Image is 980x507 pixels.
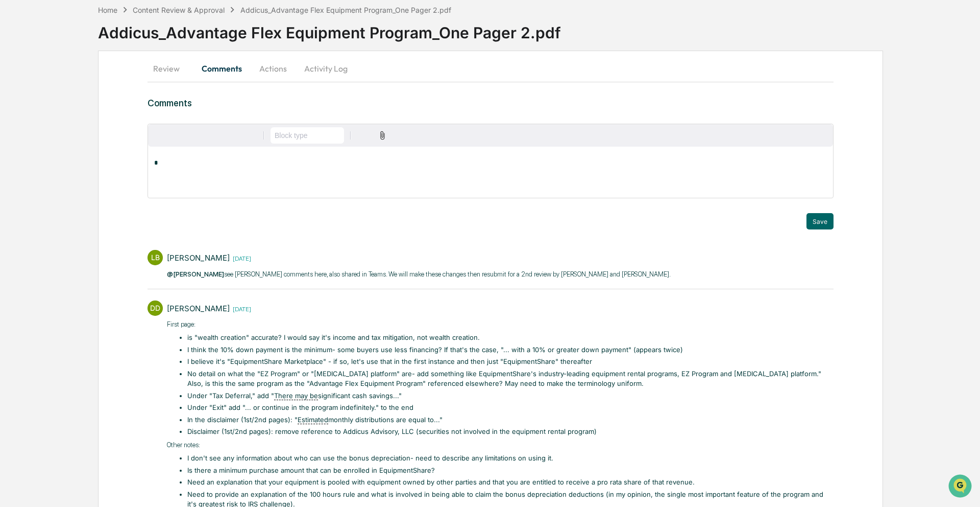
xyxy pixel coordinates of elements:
div: Addicus_Advantage Flex Equipment Program_One Pager 2.pdf [98,15,980,42]
li: Is there a minimum purchase amount that can be enrolled in EquipmentShare? [187,466,834,476]
span: @[PERSON_NAME] [167,270,224,278]
li: In the disclaimer (1st/2nd pages): " monthly distributions are equal to..." [187,415,834,425]
li: Under "Tax Deferral," add " significant cash savings..." [187,391,834,401]
p: First page: [167,319,834,330]
u: There may be [274,391,318,400]
li: No detail on what the "EZ Program" or "[MEDICAL_DATA] platform" are- add something like Equipment... [187,369,834,389]
h3: Comments [148,98,834,108]
button: Italic [169,127,186,144]
div: We're available if you need us! [35,88,129,97]
input: Clear [27,47,168,57]
button: Block type [271,127,344,144]
button: Attach files [374,129,391,143]
li: is "wealth creation" accurate? I would say it's income and tax mitigation, not wealth creation. ​ [187,333,834,343]
div: 🖐️ [10,130,18,138]
div: LB [148,250,163,265]
button: Actions [250,56,296,81]
u: Estimated [298,416,328,424]
div: Addicus_Advantage Flex Equipment Program_One Pager 2.pdf [240,6,451,14]
li: Need an explanation that your equipment is pooled with equipment owned by other parties and that ... [187,477,834,488]
p: How can we help? [10,21,186,38]
img: 1746055101610-c473b297-6a78-478c-a979-82029cc54cd1 [10,78,29,97]
span: Pylon [102,173,124,181]
a: 🖐️Preclearance [6,125,70,143]
li: Under "Exit" add "... or continue in the program indefinitely." to the end [187,403,834,413]
p: Other notes: [167,440,834,450]
a: 🔎Data Lookup [6,144,68,163]
div: 🗄️ [74,130,82,138]
time: Tuesday, August 26, 2025 at 8:43:58 AM CDT [230,304,251,313]
li: I don't see any information about who can use the bonus depreciation- need to describe any limita... [187,453,834,464]
button: Start new chat [174,81,186,94]
button: Comments [193,56,250,81]
div: DD [148,301,163,316]
time: Tuesday, August 26, 2025 at 11:05:26 AM CDT [230,253,251,262]
iframe: Open customer support [947,473,975,501]
p: see [PERSON_NAME] comments here, also shared in Teams. We will make these changes then resubmit f... [167,269,672,280]
li: I believe it's "EquipmentShare Marketplace" - if so, let's use that in the first instance and the... [187,357,834,367]
div: Content Review & Approval [133,6,225,14]
div: secondary tabs example [148,56,834,81]
div: 🔎 [10,149,18,157]
div: [PERSON_NAME] [167,304,230,313]
div: [PERSON_NAME] [167,253,230,263]
a: Powered byPylon [72,173,124,181]
span: Attestations [84,129,127,139]
span: Data Lookup [20,148,64,158]
a: 🗄️Attestations [70,125,131,143]
div: Start new chat [35,78,167,88]
button: Bold [153,127,169,144]
button: Underline [186,127,202,144]
button: Review [148,56,193,81]
li: I think the 10% down payment is the minimum- some buyers use less financing? If that's the case, ... [187,345,834,355]
button: Activity Log [296,56,356,81]
div: Home [98,6,117,14]
span: Preclearance [20,129,66,139]
button: Save [806,213,834,229]
li: Disclaimer (1st/2nd pages): remove reference to Addicus Advisory, LLC (securities not involved in... [187,427,834,437]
